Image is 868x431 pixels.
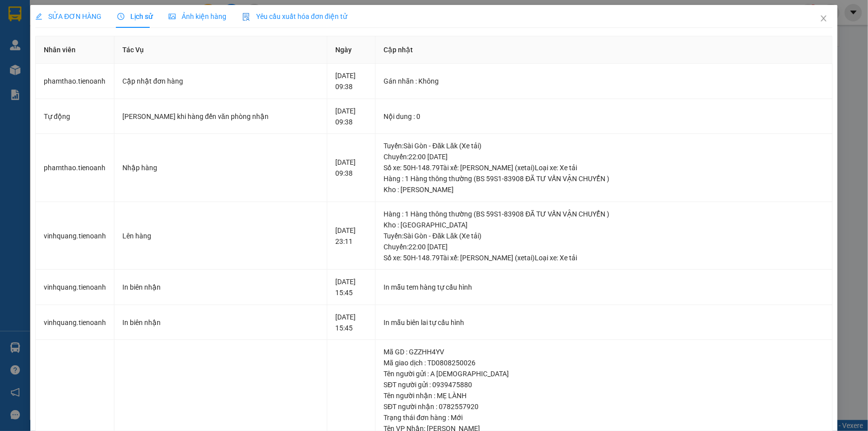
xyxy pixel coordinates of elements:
[122,162,319,173] div: Nhập hàng
[384,184,824,195] div: Kho : [PERSON_NAME]
[335,225,367,247] div: [DATE] 23:11
[36,270,114,305] td: vinhquang.tienoanh
[384,173,824,184] div: Hàng : 1 Hàng thông thường (BS 59S1-83908 ĐÃ TƯ VẤN VẬN CHUYỂN )
[384,111,824,122] div: Nội dung : 0
[384,230,824,263] div: Tuyến : Sài Gòn - Đăk Lăk (Xe tải) Chuyến: 22:00 [DATE] Số xe: 50H-148.79 Tài xế: [PERSON_NAME] (...
[36,305,114,340] td: vinhquang.tienoanh
[335,157,367,179] div: [DATE] 09:38
[327,36,376,64] th: Ngày
[384,401,824,412] div: SĐT người nhận : 0782557920
[384,390,824,401] div: Tên người nhận : MẸ LÀNH
[384,379,824,390] div: SĐT người gửi : 0939475880
[169,12,226,20] span: Ảnh kiện hàng
[36,36,114,64] th: Nhân viên
[36,64,114,99] td: phamthao.tienoanh
[335,312,367,333] div: [DATE] 15:45
[335,70,367,92] div: [DATE] 09:38
[122,230,319,241] div: Lên hàng
[117,13,124,20] span: clock-circle
[242,12,347,20] span: Yêu cầu xuất hóa đơn điện tử
[242,13,250,21] img: icon
[384,219,824,230] div: Kho : [GEOGRAPHIC_DATA]
[36,134,114,202] td: phamthao.tienoanh
[122,317,319,328] div: In biên nhận
[384,209,824,219] div: Hàng : 1 Hàng thông thường (BS 59S1-83908 ĐÃ TƯ VẤN VẬN CHUYỂN )
[35,13,42,20] span: edit
[384,317,824,328] div: In mẫu biên lai tự cấu hình
[820,14,828,22] span: close
[35,12,101,20] span: SỬA ĐƠN HÀNG
[384,412,824,423] div: Trạng thái đơn hàng : Mới
[36,99,114,134] td: Tự động
[376,36,832,64] th: Cập nhật
[122,76,319,87] div: Cập nhật đơn hàng
[122,282,319,293] div: In biên nhận
[384,368,824,379] div: Tên người gửi : A [DEMOGRAPHIC_DATA]
[36,202,114,270] td: vinhquang.tienoanh
[335,106,367,127] div: [DATE] 09:38
[384,357,824,368] div: Mã giao dịch : TD0808250026
[114,36,327,64] th: Tác Vụ
[384,282,824,293] div: In mẫu tem hàng tự cấu hình
[117,12,153,20] span: Lịch sử
[384,140,824,173] div: Tuyến : Sài Gòn - Đăk Lăk (Xe tải) Chuyến: 22:00 [DATE] Số xe: 50H-148.79 Tài xế: [PERSON_NAME] (...
[384,76,824,87] div: Gán nhãn : Không
[810,5,838,33] button: Close
[169,13,176,20] span: picture
[384,346,824,357] div: Mã GD : GZZHH4YV
[122,111,319,122] div: [PERSON_NAME] khi hàng đến văn phòng nhận
[335,276,367,298] div: [DATE] 15:45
